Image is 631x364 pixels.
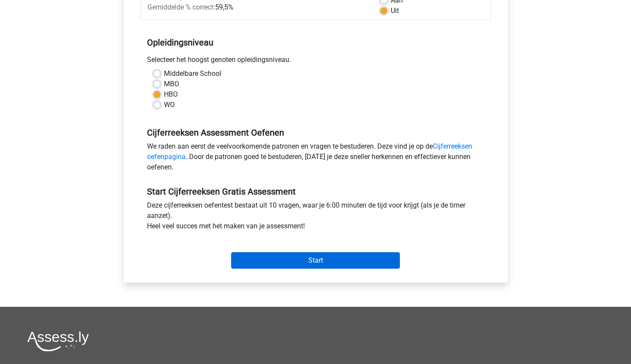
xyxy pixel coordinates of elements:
[231,252,400,269] input: Start
[141,2,374,13] div: 59,5%
[164,68,221,79] label: Middelbare School
[147,127,484,138] h5: Cijferreeksen Assessment Oefenen
[27,331,89,351] img: Assessly logo
[164,89,178,100] label: HBO
[164,100,175,110] label: WO
[141,55,491,68] div: Selecteer het hoogst genoten opleidingsniveau.
[141,141,491,176] div: We raden aan eerst de veelvoorkomende patronen en vragen te bestuderen. Deze vind je op de . Door...
[141,200,491,235] div: Deze cijferreeksen oefentest bestaat uit 10 vragen, waar je 6:00 minuten de tijd voor krijgt (als...
[391,6,399,16] label: Uit
[147,186,484,197] h5: Start Cijferreeksen Gratis Assessment
[147,34,484,51] h5: Opleidingsniveau
[147,3,215,11] span: Gemiddelde % correct:
[164,79,179,89] label: MBO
